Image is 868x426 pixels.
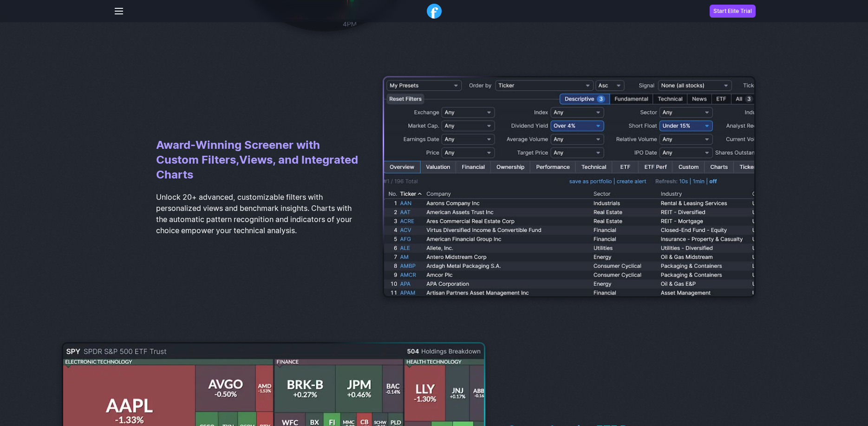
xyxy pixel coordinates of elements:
[109,1,129,21] button: Menu
[710,5,756,18] a: Start Elite Trial
[156,153,358,181] span: Views, and Integrated Charts
[713,6,752,16] span: Start Elite Trial
[156,191,360,236] p: Unlock 20+ advanced, customizable filters with personalized views and benchmark insights. Charts ...
[156,138,360,182] h2: Award-Winning Screener with Custom Filters,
